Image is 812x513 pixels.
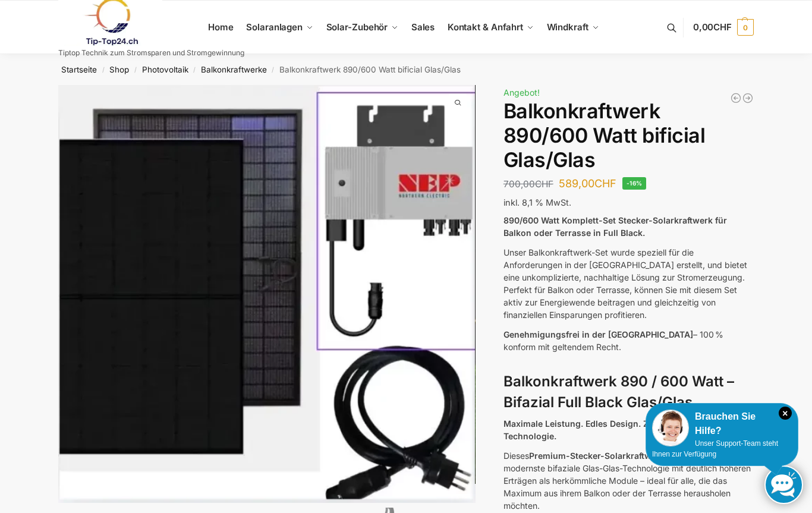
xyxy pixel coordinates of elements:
[201,65,267,74] a: Balkonkraftwerke
[503,87,540,97] span: Angebot!
[559,177,616,190] bdi: 589,00
[58,85,476,503] img: Balkonkraftwerk 890/600 Watt bificial Glas/Glas 1
[713,21,732,33] span: CHF
[547,21,588,33] span: Windkraft
[535,178,553,190] span: CHF
[448,21,523,33] span: Kontakt & Anfahrt
[652,410,689,446] img: Customer service
[503,197,571,207] span: inkl. 8,1 % MwSt.
[779,407,792,420] i: Schließen
[622,177,647,190] span: -16%
[58,49,244,56] p: Tiptop Technik zum Stromsparen und Stromgewinnung
[742,92,754,104] a: Steckerkraftwerk 890/600 Watt, mit Ständer für Terrasse inkl. Lieferung
[503,215,727,238] strong: 890/600 Watt Komplett-Set Stecker-Solarkraftwerk für Balkon oder Terrasse in Full Black.
[97,65,109,75] span: /
[503,373,734,411] strong: Balkonkraftwerk 890 / 600 Watt – Bifazial Full Black Glas/Glas
[503,99,754,172] h1: Balkonkraftwerk 890/600 Watt bificial Glas/Glas
[503,418,710,441] strong: Maximale Leistung. Edles Design. Zukunftssichere Technologie.
[442,1,539,54] a: Kontakt & Anfahrt
[503,449,754,512] p: Dieses bietet Ihnen modernste bifaziale Glas-Glas-Technologie mit deutlich höheren Erträgen als h...
[693,10,754,45] a: 0,00CHF 0
[188,65,201,75] span: /
[503,246,754,321] p: Unser Balkonkraftwerk-Set wurde speziell für die Anforderungen in der [GEOGRAPHIC_DATA] erstellt,...
[693,21,732,33] span: 0,00
[594,177,616,190] span: CHF
[730,92,742,104] a: 890/600 Watt Solarkraftwerk + 2,7 KW Batteriespeicher Genehmigungsfrei
[503,329,723,352] span: – 100 % konform mit geltendem Recht.
[411,21,435,33] span: Sales
[267,65,279,75] span: /
[246,21,303,33] span: Solaranlagen
[142,65,188,74] a: Photovoltaik
[406,1,439,54] a: Sales
[109,65,129,74] a: Shop
[61,65,97,74] a: Startseite
[529,451,665,461] strong: Premium-Stecker-Solarkraftwerk
[542,1,604,54] a: Windkraft
[652,439,778,458] span: Unser Support-Team steht Ihnen zur Verfügung
[652,410,792,438] div: Brauchen Sie Hilfe?
[737,19,754,36] span: 0
[129,65,141,75] span: /
[321,1,403,54] a: Solar-Zubehör
[241,1,318,54] a: Solaranlagen
[326,21,388,33] span: Solar-Zubehör
[37,54,775,85] nav: Breadcrumb
[503,329,693,339] span: Genehmigungsfrei in der [GEOGRAPHIC_DATA]
[503,178,553,190] bdi: 700,00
